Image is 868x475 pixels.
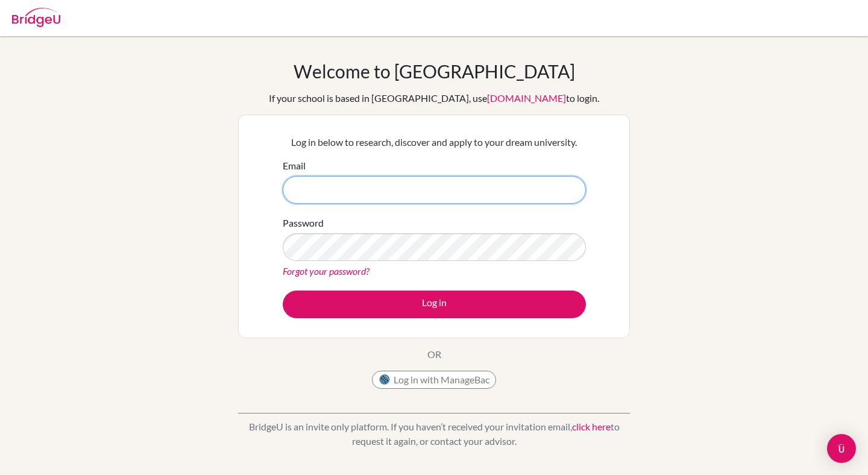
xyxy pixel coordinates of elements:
[12,8,60,27] img: Bridge-U
[269,91,599,105] div: If your school is based in [GEOGRAPHIC_DATA], use to login.
[827,434,856,463] div: Open Intercom Messenger
[487,92,566,104] a: [DOMAIN_NAME]
[283,291,586,318] button: Log in
[572,421,611,432] a: click here
[294,60,575,82] h1: Welcome to [GEOGRAPHIC_DATA]
[283,216,324,230] label: Password
[372,371,496,389] button: Log in with ManageBac
[283,265,370,277] a: Forgot your password?
[283,135,586,149] p: Log in below to research, discover and apply to your dream university.
[283,159,306,173] label: Email
[427,347,441,362] p: OR
[238,420,630,448] p: BridgeU is an invite only platform. If you haven’t received your invitation email, to request it ...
